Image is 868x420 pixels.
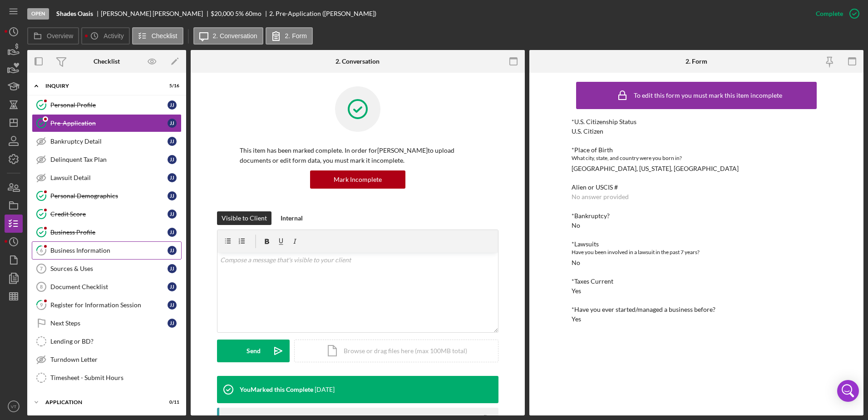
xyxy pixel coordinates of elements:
[32,260,182,278] a: 7Sources & UsesJJ
[132,27,183,45] button: Checklist
[168,191,177,200] div: J J
[266,27,313,45] button: 2. Form
[47,32,73,40] label: Overview
[40,302,43,308] tspan: 9
[168,137,177,146] div: J J
[572,212,821,220] div: *Bankruptcy?
[240,386,313,393] div: You Marked this Complete
[50,156,168,163] div: Delinquent Tax Plan
[32,369,182,387] a: Timesheet - Submit Hours
[50,356,181,363] div: Turndown Letter
[50,338,181,345] div: Lending or BD?
[168,155,177,164] div: J J
[32,223,182,241] a: Business ProfileJJ
[50,265,168,272] div: Sources & Uses
[168,264,177,273] div: J J
[32,114,182,132] a: Pre-ApplicationJJ
[572,118,821,125] div: *U.S. Citizenship Status
[152,32,178,40] label: Checklist
[572,240,821,248] div: *Lawsuits
[572,154,821,163] div: What city, state, and country were you born in?
[572,315,581,323] div: Yes
[217,340,290,362] button: Send
[81,27,129,45] button: Activity
[5,397,23,415] button: VT
[572,146,821,154] div: *Place of Birth
[50,192,168,200] div: Personal Demographics
[217,211,271,225] button: Visible to Client
[816,5,843,23] div: Complete
[50,229,168,236] div: Business Profile
[807,5,863,23] button: Complete
[247,340,261,362] div: Send
[50,174,168,181] div: Lawsuit Detail
[213,32,257,40] label: 2. Conversation
[281,211,303,225] div: Internal
[572,193,629,200] div: No answer provided
[45,400,157,405] div: Application
[335,58,380,65] div: 2. Conversation
[276,211,307,225] button: Internal
[572,278,821,285] div: *Taxes Current
[168,100,177,110] div: J J
[572,165,739,172] div: [GEOGRAPHIC_DATA], [US_STATE], [GEOGRAPHIC_DATA]
[50,101,168,109] div: Personal Profile
[94,58,120,65] div: Checklist
[40,247,43,253] tspan: 6
[310,170,405,189] button: Mark Incomplete
[27,27,79,45] button: Overview
[168,300,177,310] div: J J
[50,283,168,290] div: Document Checklist
[168,119,177,128] div: J J
[163,83,179,89] div: 5 / 16
[334,170,382,189] div: Mark Incomplete
[32,314,182,332] a: Next StepsJJ
[32,205,182,223] a: Credit ScoreJJ
[32,241,182,260] a: 6Business InformationJJ
[45,83,157,89] div: Inquiry
[50,374,181,381] div: Timesheet - Submit Hours
[572,222,580,229] div: No
[27,8,49,20] div: Open
[40,284,43,290] tspan: 8
[32,350,182,369] a: Turndown Letter
[32,278,182,296] a: 8Document ChecklistJJ
[32,332,182,350] a: Lending or BD?
[240,145,476,166] p: This item has been marked complete. In order for [PERSON_NAME] to upload documents or edit form d...
[634,92,782,99] div: To edit this form you must mark this item incomplete
[572,128,603,135] div: U.S. Citizen
[211,10,234,17] span: $20,000
[572,259,580,266] div: No
[32,187,182,205] a: Personal DemographicsJJ
[222,211,267,225] div: Visible to Client
[101,10,211,17] div: [PERSON_NAME] [PERSON_NAME]
[168,319,177,328] div: J J
[32,150,182,169] a: Delinquent Tax PlanJJ
[572,306,821,313] div: *Have you ever started/managed a business before?
[245,10,261,17] div: 60 mo
[168,228,177,237] div: J J
[235,10,244,17] div: 5 %
[40,266,43,271] tspan: 7
[163,400,179,405] div: 0 / 11
[50,138,168,145] div: Bankruptcy Detail
[168,246,177,255] div: J J
[50,210,168,218] div: Credit Score
[285,32,307,40] label: 2. Form
[168,210,177,219] div: J J
[32,132,182,150] a: Bankruptcy DetailJJ
[315,386,335,393] time: 2025-10-01 19:56
[32,96,182,114] a: Personal ProfileJJ
[168,282,177,291] div: J J
[50,301,168,309] div: Register for Information Session
[193,27,263,45] button: 2. Conversation
[572,184,821,191] div: Alien or USCIS #
[11,404,16,409] text: VT
[32,169,182,187] a: Lawsuit DetailJJ
[572,287,581,295] div: Yes
[32,296,182,314] a: 9Register for Information SessionJJ
[686,58,707,65] div: 2. Form
[56,10,93,17] b: Shades Oasis
[269,10,376,17] div: 2. Pre-Application ([PERSON_NAME])
[50,320,168,327] div: Next Steps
